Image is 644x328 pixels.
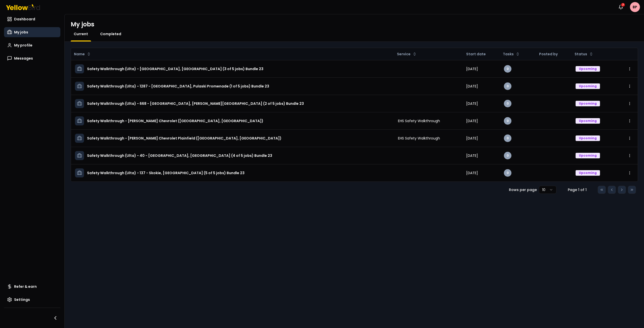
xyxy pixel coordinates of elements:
span: Dashboard [14,17,35,22]
th: Start date [462,48,500,60]
span: Messages [14,56,33,61]
span: EHS Safety Walkthrough [398,118,440,123]
button: Tasks [501,50,522,58]
a: Completed [97,31,124,36]
p: Rows per page [509,187,537,192]
button: Service [395,50,419,58]
div: 0 [504,152,511,159]
span: My profile [14,43,32,48]
a: Dashboard [4,14,60,24]
h3: Safety Walkthrough (Ulta) - 40 - [GEOGRAPHIC_DATA], [GEOGRAPHIC_DATA] (4 of 5 jobs) Bundle 23 [87,151,272,160]
button: 7 [616,2,626,12]
div: Upcoming [576,135,600,141]
h3: Safety Walkthrough (Ulta) - [GEOGRAPHIC_DATA], [GEOGRAPHIC_DATA] (3 of 5 jobs) Bundle 23 [87,64,263,73]
h1: My jobs [71,20,94,28]
h3: Safety Walkthrough (Ulta) - 668 - [GEOGRAPHIC_DATA], [PERSON_NAME][GEOGRAPHIC_DATA] (2 of 5 jobs)... [87,99,304,108]
span: [DATE] [466,153,478,158]
a: Current [71,31,91,36]
a: Settings [4,295,60,305]
a: Refer & earn [4,282,60,292]
div: Page 1 of 1 [565,187,590,192]
div: Upcoming [576,153,600,158]
span: Service [397,52,411,57]
button: Name [72,50,93,58]
h3: Safety Walkthrough - [PERSON_NAME] Chevrolet ([GEOGRAPHIC_DATA], [GEOGRAPHIC_DATA]) [87,116,263,125]
span: EHS Safety Walkthrough [398,136,440,141]
span: Refer & earn [14,284,37,289]
span: [DATE] [466,84,478,89]
button: Status [573,50,595,58]
div: 0 [504,65,511,73]
span: Settings [14,297,30,302]
div: Upcoming [576,83,600,89]
span: Current [74,31,88,36]
div: 0 [504,82,511,90]
span: My jobs [14,30,28,35]
span: Status [575,52,587,57]
span: [DATE] [466,101,478,106]
div: Upcoming [576,66,600,72]
span: [DATE] [466,136,478,141]
span: Tasks [503,52,514,57]
div: 0 [504,134,511,142]
span: [DATE] [466,118,478,123]
div: 0 [504,100,511,107]
span: [DATE] [466,66,478,71]
span: [DATE] [466,170,478,175]
div: Upcoming [576,170,600,176]
th: Posted by [535,48,571,60]
a: My profile [4,40,60,50]
span: Name [74,52,85,57]
div: Upcoming [576,118,600,124]
h3: Safety Walkthrough (Ulta) - 137 - Skokie, [GEOGRAPHIC_DATA] (5 of 5 jobs) Bundle 23 [87,168,245,177]
a: Messages [4,53,60,63]
a: My jobs [4,27,60,37]
div: Upcoming [576,101,600,106]
h3: Safety Walkthrough (Ulta) - 1287 - [GEOGRAPHIC_DATA], Pulaski Promenade (1 of 5 jobs) Bundle 23 [87,82,269,91]
h3: Safety Walkthrough - [PERSON_NAME] Chevrolet Plainfield ([GEOGRAPHIC_DATA], [GEOGRAPHIC_DATA]) [87,134,281,143]
span: Completed [100,31,121,36]
span: BP [630,2,640,12]
div: 7 [621,3,625,7]
div: 0 [504,117,511,125]
div: 0 [504,169,511,177]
